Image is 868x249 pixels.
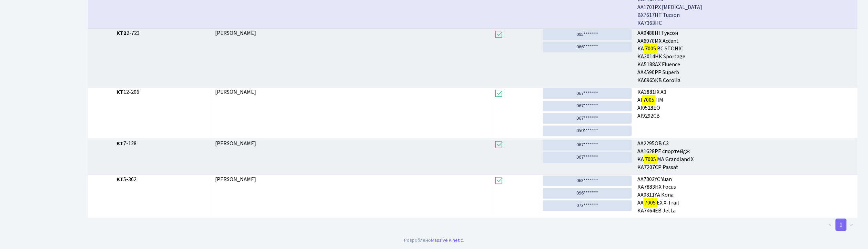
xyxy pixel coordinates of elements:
[117,140,124,147] b: КТ
[836,219,847,231] a: 1
[117,29,210,37] span: 2-723
[644,44,657,53] mark: 7005
[215,140,256,147] span: [PERSON_NAME]
[644,198,657,208] mark: 7005
[431,237,463,244] a: Massive Kinetic
[117,176,124,183] b: КТ
[117,176,210,183] span: 5-362
[404,237,464,244] div: Розроблено .
[117,29,127,37] b: КТ2
[637,140,855,171] span: АА2295ОВ C3 АА1628РЕ спортейдж KA MA Grandland X KA7207CP Passat
[215,29,256,37] span: [PERSON_NAME]
[117,88,124,96] b: КТ
[637,176,855,215] span: АА7803YC Yuan КА7883НХ Focus AA0811YA Kona AA EX X-Trail КА7464ЕВ Jetta
[215,88,256,96] span: [PERSON_NAME]
[117,140,210,148] span: 7-128
[637,29,855,84] span: АА0488НІ Туксон AA6070MX Accent КА ВС STONIC КА3014НК Sportage KA5188AX Fluence AA4590PP Superb К...
[215,176,256,183] span: [PERSON_NAME]
[117,88,210,96] span: 12-206
[642,95,655,105] mark: 7005
[637,88,855,120] span: КА3881ІХ A3 АІ НМ AI0528EO AI9292CB
[644,155,657,164] mark: 7005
